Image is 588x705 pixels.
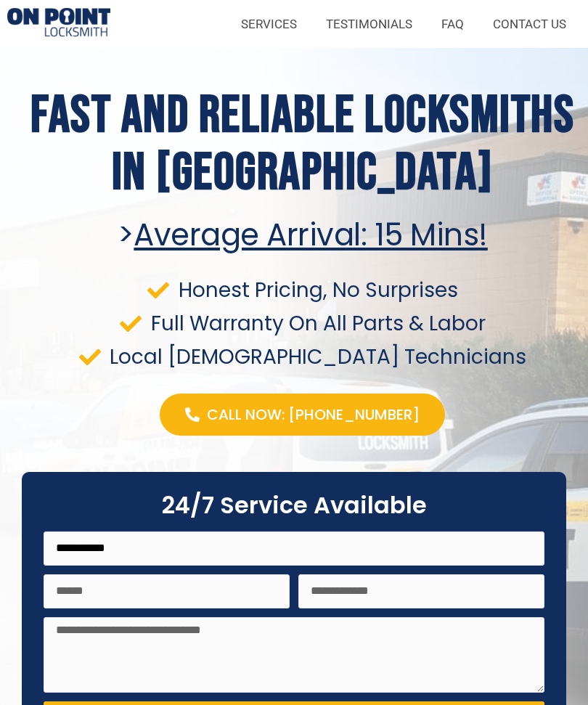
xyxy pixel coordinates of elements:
[7,8,110,40] img: Locksmiths Locations 1
[147,314,486,333] span: Full Warranty On All Parts & Labor
[25,87,581,202] h1: Fast and Reliable Locksmiths In [GEOGRAPHIC_DATA]
[25,220,581,250] h2: >
[226,7,311,41] a: SERVICES
[427,7,478,41] a: FAQ
[160,394,445,436] a: Call Now: [PHONE_NUMBER]
[175,280,458,300] span: Honest Pricing, No Surprises
[207,404,420,425] span: Call Now: [PHONE_NUMBER]
[106,347,526,367] span: Local [DEMOGRAPHIC_DATA] Technicians
[478,7,581,41] a: CONTACT US
[311,7,427,41] a: TESTIMONIALS
[125,7,581,41] nav: Menu
[134,213,488,256] u: Average arrival: 15 Mins!
[44,494,544,517] h2: 24/7 Service Available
